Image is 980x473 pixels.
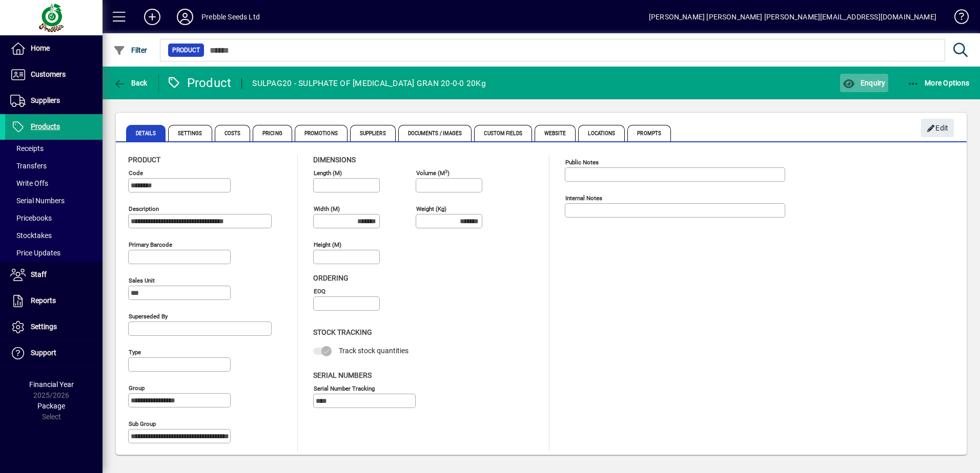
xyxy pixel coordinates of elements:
mat-label: Public Notes [565,159,599,166]
div: Product [167,75,232,91]
span: Product [172,45,200,55]
a: Knowledge Base [947,2,967,35]
a: Transfers [5,157,103,175]
div: SULPAG20 - SULPHATE OF [MEDICAL_DATA] GRAN 20-0-0 20Kg [252,75,486,92]
span: Locations [578,125,625,141]
span: Serial Numbers [313,371,372,379]
mat-label: Length (m) [314,169,342,177]
span: Settings [168,125,212,141]
span: Dimensions [313,156,356,164]
span: Enquiry [843,79,885,87]
mat-label: Internal Notes [565,195,602,202]
mat-label: Group [129,384,145,392]
button: Add [136,8,169,26]
mat-label: Type [129,349,141,356]
mat-label: Volume (m ) [416,169,450,177]
span: Pricebooks [10,214,52,222]
sup: 3 [445,168,447,174]
span: Transfers [10,162,47,170]
a: Settings [5,314,103,340]
mat-label: Description [129,205,159,212]
a: Support [5,340,103,366]
a: Home [5,36,103,61]
mat-label: Height (m) [314,241,341,248]
span: Price Updates [10,249,60,257]
a: Suppliers [5,88,103,114]
span: Support [31,349,56,357]
button: More Options [905,74,972,92]
a: Customers [5,62,103,88]
span: Stocktakes [10,231,52,240]
span: Suppliers [350,125,396,141]
span: Website [535,125,576,141]
span: Costs [215,125,251,141]
span: Receipts [10,144,44,153]
span: Filter [113,46,148,54]
mat-label: Code [129,169,143,177]
button: Edit [921,119,954,137]
button: Enquiry [840,74,888,92]
mat-label: Serial Number tracking [314,384,375,392]
span: Financial Year [29,380,74,389]
a: Stocktakes [5,227,103,244]
span: Stock Tracking [313,328,372,336]
span: Documents / Images [398,125,472,141]
button: Filter [111,41,150,59]
span: Package [37,402,65,410]
span: Home [31,44,50,52]
mat-label: EOQ [314,288,325,295]
mat-label: Width (m) [314,205,340,212]
span: Promotions [295,125,348,141]
span: Back [113,79,148,87]
span: Product [128,156,160,164]
span: Pricing [253,125,292,141]
mat-label: Primary barcode [129,241,172,248]
app-page-header-button: Back [103,74,159,92]
button: Profile [169,8,201,26]
mat-label: Superseded by [129,313,168,320]
a: Receipts [5,140,103,157]
a: Price Updates [5,244,103,262]
span: Custom Fields [474,125,532,141]
span: More Options [907,79,970,87]
a: Pricebooks [5,209,103,227]
span: Details [126,125,166,141]
span: Serial Numbers [10,197,65,205]
a: Serial Numbers [5,192,103,209]
button: Back [111,74,150,92]
a: Reports [5,288,103,314]
mat-label: Sub group [129,420,156,427]
mat-label: Sales unit [129,277,155,284]
a: Write Offs [5,175,103,192]
span: Edit [927,120,949,137]
span: Customers [31,70,66,78]
mat-label: Weight (Kg) [416,205,446,212]
a: Staff [5,262,103,288]
span: Write Offs [10,179,48,187]
div: [PERSON_NAME] [PERSON_NAME] [PERSON_NAME][EMAIL_ADDRESS][DOMAIN_NAME] [649,9,936,25]
div: Prebble Seeds Ltd [201,9,260,25]
span: Settings [31,322,57,331]
span: Ordering [313,274,349,282]
span: Products [31,122,60,131]
span: Prompts [627,125,671,141]
span: Reports [31,296,56,305]
span: Track stock quantities [339,347,409,355]
span: Staff [31,270,47,278]
span: Suppliers [31,96,60,104]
